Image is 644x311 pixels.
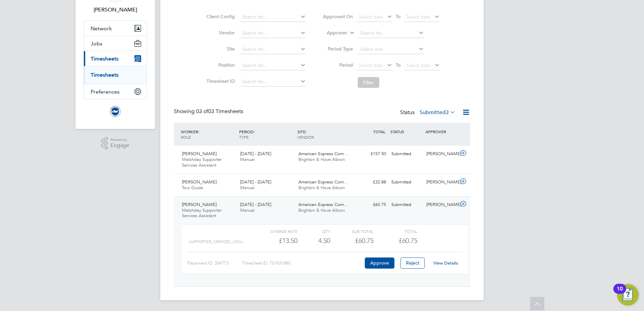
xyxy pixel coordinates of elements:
[617,284,639,306] button: Open Resource Center, 10 new notifications
[296,126,354,143] div: SITE
[84,36,147,51] button: Jobs
[204,13,235,20] label: Client Config
[181,134,191,140] span: ROLE
[196,108,243,115] span: 03 Timesheets
[204,30,235,36] label: Vendor
[359,62,383,68] span: Select date
[84,51,147,66] button: Timesheets
[354,199,389,210] div: £60.75
[446,109,449,116] span: 3
[298,157,345,162] span: Brighton & Hove Albion
[354,177,389,188] div: £32.88
[198,129,199,134] span: /
[298,207,345,213] span: Brighton & Hove Albion
[239,45,306,54] input: Search for...
[110,106,121,117] img: brightonandhovealbion-logo-retina.png
[91,56,119,62] span: Timesheets
[84,106,147,117] a: Go to home page
[394,61,402,69] span: To
[254,235,297,246] div: £13.50
[323,46,353,52] label: Period Type
[394,12,402,21] span: To
[317,30,347,36] label: Approver
[305,129,307,134] span: /
[298,151,348,157] span: American Express Com…
[239,77,306,87] input: Search for...
[424,148,459,160] div: [PERSON_NAME]
[323,62,353,68] label: Period
[189,239,246,244] span: SUPPORTER_SERVICES_HOU…
[179,126,237,143] div: WORKER
[84,66,147,84] div: Timesheets
[424,199,459,210] div: [PERSON_NAME]
[239,61,306,70] input: Search for...
[240,207,255,213] span: Manual
[240,151,271,157] span: [DATE] - [DATE]
[254,227,297,235] div: Charge rate
[399,237,417,245] span: £60.75
[91,89,120,95] span: Preferences
[389,148,424,160] div: Submitted
[242,258,363,269] div: Timesheet ID: TS1831880
[84,84,147,99] button: Preferences
[617,289,623,298] div: 10
[182,185,203,191] span: Tour Guide
[174,108,245,115] div: Showing
[204,78,235,84] label: Timesheet ID
[91,72,119,78] a: Timesheets
[433,260,458,266] a: View Details
[239,134,249,140] span: TYPE
[330,235,374,246] div: £60.75
[298,185,345,191] span: Brighton & Hove Albion
[359,14,383,20] span: Select date
[182,157,222,168] span: Matchday Supporter Services Assistant
[239,12,306,22] input: Search for...
[182,151,217,157] span: [PERSON_NAME]
[196,108,208,115] span: 03 of
[110,143,129,148] span: Engage
[182,179,217,185] span: [PERSON_NAME]
[204,46,235,52] label: Site
[365,257,394,268] button: Approve
[373,129,385,134] span: TOTAL
[389,126,424,138] div: STATUS
[91,25,112,32] span: Network
[240,202,271,207] span: [DATE] - [DATE]
[239,29,306,38] input: Search for...
[406,62,430,68] span: Select date
[237,126,296,143] div: PERIOD
[389,177,424,188] div: Submitted
[297,235,330,246] div: 4.50
[84,21,147,36] button: Network
[254,129,255,134] span: /
[358,77,379,88] button: Filter
[330,227,374,235] div: Sub Total
[323,13,353,20] label: Approved On
[358,29,424,38] input: Search for...
[298,202,348,207] span: American Express Com…
[84,6,147,14] span: Joe Radley-Martin
[240,179,271,185] span: [DATE] - [DATE]
[182,202,217,207] span: [PERSON_NAME]
[400,108,457,117] div: Status
[358,45,424,54] input: Select one
[204,62,235,68] label: Position
[240,157,255,162] span: Manual
[374,227,417,235] div: Total
[424,177,459,188] div: [PERSON_NAME]
[101,137,130,150] a: Powered byEngage
[110,137,129,143] span: Powered by
[400,257,425,268] button: Reject
[240,185,255,191] span: Manual
[91,40,102,47] span: Jobs
[297,134,314,140] span: VENDOR
[187,258,242,269] div: Placement ID: 304773
[354,148,389,160] div: £157.50
[389,199,424,210] div: Submitted
[420,109,455,116] label: Submitted
[406,14,430,20] span: Select date
[298,179,348,185] span: American Express Com…
[424,126,459,138] div: APPROVER
[182,207,222,219] span: Matchday Supporter Services Assistant
[297,227,330,235] div: QTY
